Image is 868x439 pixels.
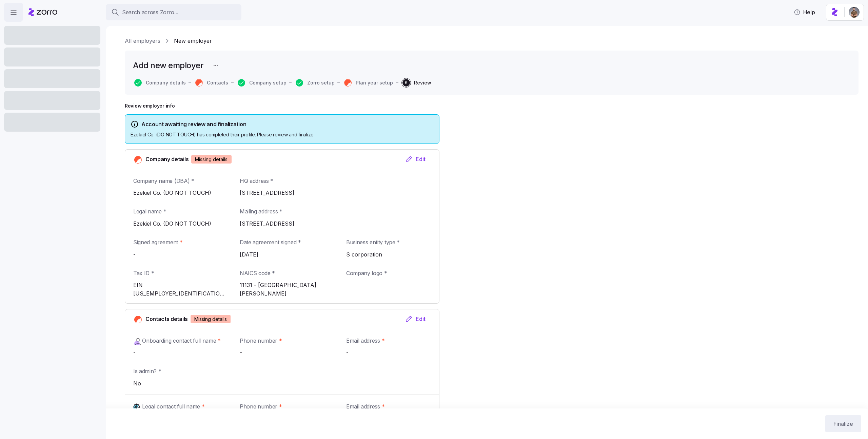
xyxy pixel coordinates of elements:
[240,207,282,216] span: Mailing address *
[849,7,860,18] img: 4405efb6-a4ff-4e3b-b971-a8a12b62b3ee-1719735568656.jpeg
[141,120,246,129] span: Account awaiting review and finalization
[195,79,228,87] button: Contacts
[346,269,387,278] span: Company logo *
[174,37,212,45] a: New employer
[346,238,400,247] span: Business entity type *
[788,5,821,19] button: Help
[133,269,154,278] span: Tax ID *
[194,79,228,87] a: Contacts
[236,79,287,87] a: Company setup
[240,269,275,278] span: NAICS code *
[405,315,426,323] div: Edit
[344,79,393,87] button: Plan year setup
[356,80,393,85] span: Plan year setup
[346,250,439,259] span: S corporation
[402,79,410,87] span: 6
[146,80,186,85] span: Company details
[133,348,226,357] span: -
[240,337,282,345] span: Phone number
[122,8,178,17] span: Search across Zorro...
[402,79,431,87] button: 6Review
[240,189,439,197] span: [STREET_ADDRESS]
[145,315,188,323] span: Contacts details
[825,415,861,432] button: Finalize
[207,80,228,85] span: Contacts
[133,220,226,228] span: Ezekiel Co. (DO NOT TOUCH)
[133,177,194,185] span: Company name (DBA) *
[133,379,439,388] span: No
[131,131,434,138] span: Ezekiel Co. (DO NOT TOUCH) has completed their profile. Please review and finalize
[195,155,228,164] span: Missing details
[133,250,226,259] span: -
[133,281,226,298] span: EIN [US_EMPLOYER_IDENTIFICATION_NUMBER]
[142,402,204,411] span: Legal contact full name
[133,238,182,247] span: Signed agreement
[294,79,335,87] a: Zorro setup
[240,402,282,411] span: Phone number
[346,337,384,345] span: Email address
[414,80,431,85] span: Review
[240,220,439,228] span: [STREET_ADDRESS]
[399,155,431,163] button: Edit
[106,4,241,20] button: Search across Zorro...
[249,80,287,85] span: Company setup
[238,79,287,87] button: Company setup
[133,79,186,87] a: Company details
[133,60,203,71] h1: Add new employer
[240,348,333,357] span: -
[240,250,333,259] span: [DATE]
[194,315,227,323] span: Missing details
[399,315,431,323] button: Edit
[133,189,226,197] span: Ezekiel Co. (DO NOT TOUCH)
[346,348,439,357] span: -
[307,80,335,85] span: Zorro setup
[133,367,161,376] span: Is admin? *
[240,281,333,298] span: 11131 - [GEOGRAPHIC_DATA][PERSON_NAME]
[343,79,393,87] a: Plan year setup
[142,337,220,345] span: Onboarding contact full name
[240,238,301,247] span: Date agreement signed *
[240,177,273,185] span: HQ address *
[133,207,166,216] span: Legal name *
[296,79,335,87] button: Zorro setup
[125,103,439,109] h1: Review employer info
[346,402,384,411] span: Email address
[401,79,431,87] a: 6Review
[794,8,815,16] span: Help
[833,420,853,428] span: Finalize
[145,155,189,164] span: Company details
[125,37,160,45] a: All employers
[134,79,186,87] button: Company details
[405,155,426,163] div: Edit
